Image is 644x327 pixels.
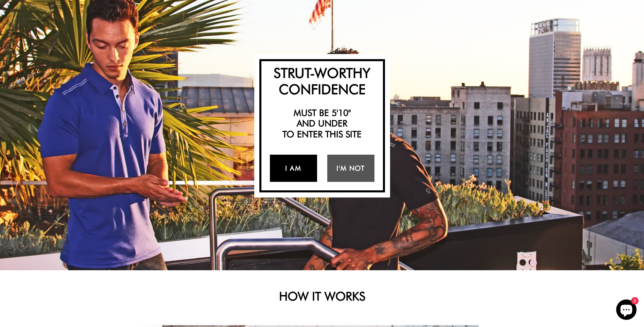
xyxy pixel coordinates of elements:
[327,155,374,182] a: I'm Not
[265,65,380,97] h2: Strut-Worthy Confidence
[265,107,380,139] h2: Must be 5'10" and under to enter this site
[270,155,317,182] a: I Am
[137,289,507,303] h2: HOW IT WORKS
[614,299,639,322] inbox-online-store-chat: Shopify online store chat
